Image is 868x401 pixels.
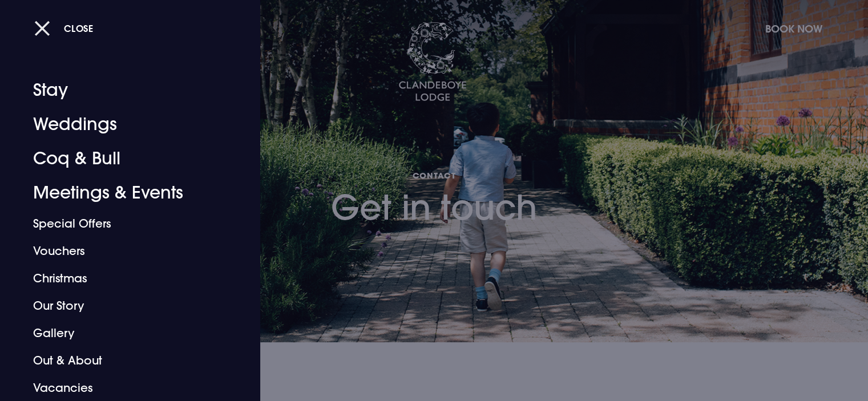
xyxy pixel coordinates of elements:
[33,107,213,141] a: Weddings
[33,265,213,292] a: Christmas
[34,17,94,40] button: Close
[33,141,213,176] a: Coq & Bull
[33,210,213,237] a: Special Offers
[33,176,213,210] a: Meetings & Events
[33,73,213,107] a: Stay
[64,22,94,34] span: Close
[33,319,213,347] a: Gallery
[33,237,213,265] a: Vouchers
[33,347,213,374] a: Out & About
[33,292,213,319] a: Our Story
